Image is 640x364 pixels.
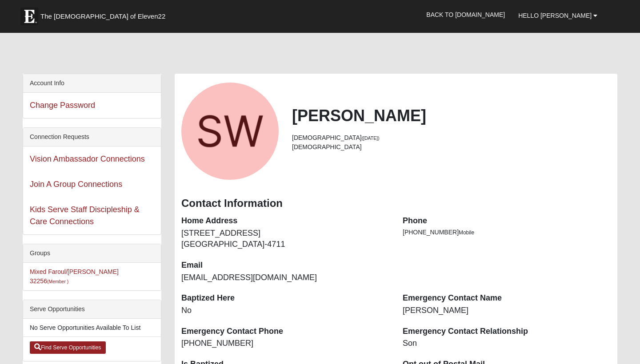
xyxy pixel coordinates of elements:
[30,180,122,189] a: Join A Group Connections
[292,106,611,125] h2: [PERSON_NAME]
[362,135,380,141] small: ([DATE])
[181,272,389,284] dd: [EMAIL_ADDRESS][DOMAIN_NAME]
[181,293,389,304] dt: Baptized Here
[181,228,389,250] dd: [STREET_ADDRESS] [GEOGRAPHIC_DATA]-4711
[403,305,611,317] dd: [PERSON_NAME]
[30,154,145,163] a: Vision Ambassador Connections
[181,260,389,271] dt: Email
[181,326,389,337] dt: Emergency Contact Phone
[20,8,38,25] img: Eleven22 logo
[181,83,279,180] a: View Fullsize Photo
[47,279,68,284] small: (Member )
[512,4,604,27] a: Hello [PERSON_NAME]
[181,197,611,210] h3: Contact Information
[459,229,474,236] span: Mobile
[23,74,161,93] div: Account Info
[181,305,389,317] dd: No
[30,268,119,285] a: Mixed Faroul/[PERSON_NAME] 32256(Member )
[518,12,592,19] span: Hello [PERSON_NAME]
[30,341,106,354] a: Find Serve Opportunities
[292,142,611,152] li: [DEMOGRAPHIC_DATA]
[16,3,194,25] a: The [DEMOGRAPHIC_DATA] of Eleven22
[403,293,611,304] dt: Emergency Contact Name
[23,128,161,146] div: Connection Requests
[181,338,389,349] dd: [PHONE_NUMBER]
[23,300,161,319] div: Serve Opportunities
[403,228,611,237] li: [PHONE_NUMBER]
[23,244,161,263] div: Groups
[420,4,512,26] a: Back to [DOMAIN_NAME]
[40,12,165,21] span: The [DEMOGRAPHIC_DATA] of Eleven22
[403,326,611,337] dt: Emergency Contact Relationship
[23,319,161,337] li: No Serve Opportunities Available To List
[403,215,611,227] dt: Phone
[30,101,95,110] a: Change Password
[292,133,611,142] li: [DEMOGRAPHIC_DATA]
[181,215,389,227] dt: Home Address
[30,205,140,226] a: Kids Serve Staff Discipleship & Care Connections
[403,338,611,349] dd: Son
